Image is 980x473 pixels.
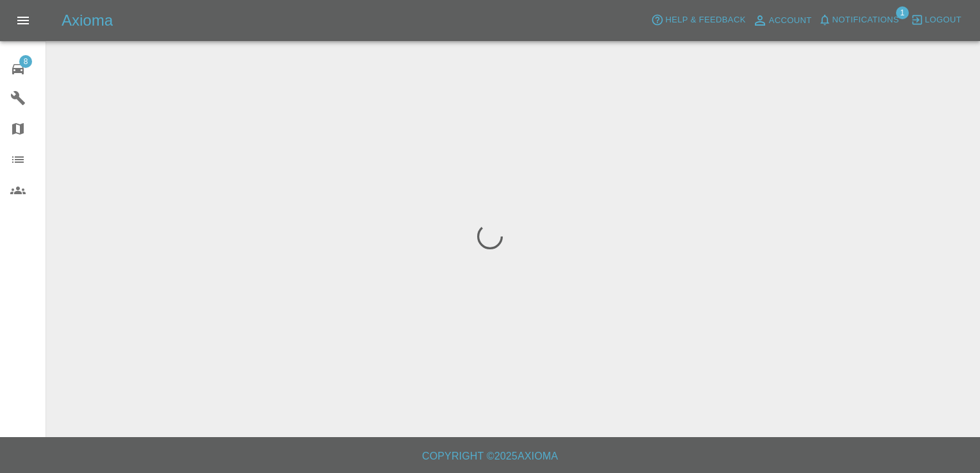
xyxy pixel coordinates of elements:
a: Account [749,10,815,31]
h5: Axioma [62,10,113,31]
span: Notifications [832,13,899,28]
span: 1 [896,6,909,19]
button: Notifications [815,10,902,30]
span: Account [769,13,812,28]
button: Open drawer [8,5,38,36]
span: 8 [19,55,32,68]
h6: Copyright © 2025 Axioma [10,447,970,465]
span: Help & Feedback [665,13,745,28]
span: Logout [925,13,961,28]
button: Logout [908,10,965,30]
button: Help & Feedback [648,10,748,30]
